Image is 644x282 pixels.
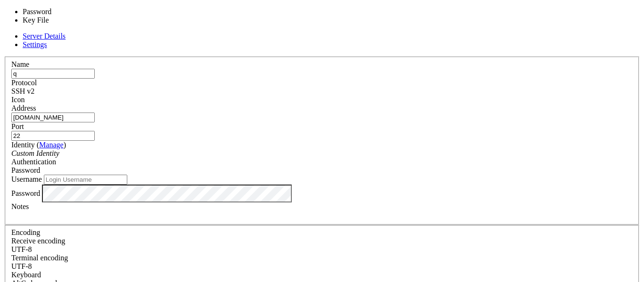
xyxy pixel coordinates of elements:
div: UTF-8 [11,262,633,271]
i: Custom Identity [11,149,59,157]
span: ( ) [37,141,66,149]
label: Port [11,122,24,130]
input: Login Username [44,175,127,185]
li: Key File [23,16,101,24]
input: Host Name or IP [11,113,95,122]
div: Password [11,166,633,175]
label: Encoding [11,228,40,236]
label: Icon [11,96,25,104]
label: The default terminal encoding. ISO-2022 enables character map translations (like graphics maps). ... [11,254,68,262]
a: Manage [39,141,64,149]
label: Password [11,189,40,197]
label: Identity [11,141,66,149]
label: Protocol [11,79,37,87]
label: Notes [11,202,29,210]
a: Server Details [23,32,66,40]
input: Port Number [11,131,95,141]
li: Password [23,8,101,16]
label: Name [11,60,29,68]
label: Address [11,104,36,112]
span: UTF-8 [11,262,32,270]
div: SSH v2 [11,87,633,96]
label: Keyboard [11,271,41,279]
span: UTF-8 [11,245,32,253]
div: Custom Identity [11,149,633,158]
span: Password [11,166,40,174]
label: Username [11,175,42,183]
div: UTF-8 [11,245,633,254]
input: Server Name [11,69,95,79]
a: Settings [23,40,47,48]
label: Set the expected encoding for data received from the host. If the encodings do not match, visual ... [11,237,65,245]
span: SSH v2 [11,87,34,95]
label: Authentication [11,158,56,166]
